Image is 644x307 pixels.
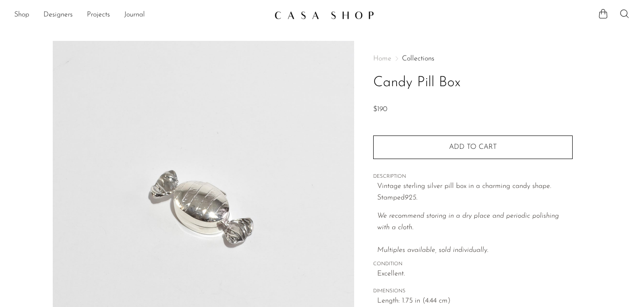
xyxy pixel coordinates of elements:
[43,9,73,21] a: Designers
[377,268,573,280] span: Excellent.
[373,287,573,295] span: DIMENSIONS
[373,55,391,62] span: Home
[14,9,29,21] a: Shop
[124,9,145,21] a: Journal
[373,55,573,62] nav: Breadcrumbs
[377,212,559,254] i: We recommend storing in a dry place and periodic polishing with a cloth. Multiples available, sol...
[373,106,387,113] span: $190
[405,194,418,201] em: 925.
[14,8,267,23] nav: Desktop navigation
[87,9,110,21] a: Projects
[373,72,573,94] h1: Candy Pill Box
[449,144,497,151] span: Add to cart
[377,295,573,307] span: Length: 1.75 in (4.44 cm)
[402,55,434,62] a: Collections
[373,136,573,159] button: Add to cart
[14,8,267,23] ul: NEW HEADER MENU
[377,181,573,203] p: Vintage sterling silver pill box in a charming candy shape. Stamped
[373,173,573,181] span: DESCRIPTION
[373,260,573,268] span: CONDITION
